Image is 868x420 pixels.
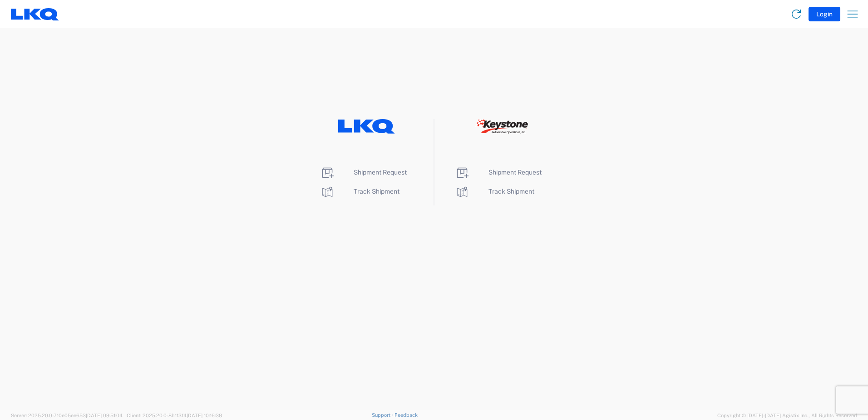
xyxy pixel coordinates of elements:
span: Server: 2025.20.0-710e05ee653 [11,413,123,418]
span: Track Shipment [354,188,399,195]
a: Track Shipment [320,188,399,195]
span: Shipment Request [354,169,407,176]
a: Support [372,412,395,418]
a: Shipment Request [455,169,542,176]
a: Shipment Request [320,169,407,176]
a: Feedback [395,412,418,418]
a: Track Shipment [455,188,534,195]
button: Login [809,7,840,21]
span: Copyright © [DATE]-[DATE] Agistix Inc., All Rights Reserved [717,411,857,420]
span: Track Shipment [488,188,534,195]
span: [DATE] 10:16:38 [187,413,222,418]
span: Shipment Request [488,169,542,176]
span: [DATE] 09:51:04 [86,413,123,418]
span: Client: 2025.20.0-8b113f4 [127,413,222,418]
